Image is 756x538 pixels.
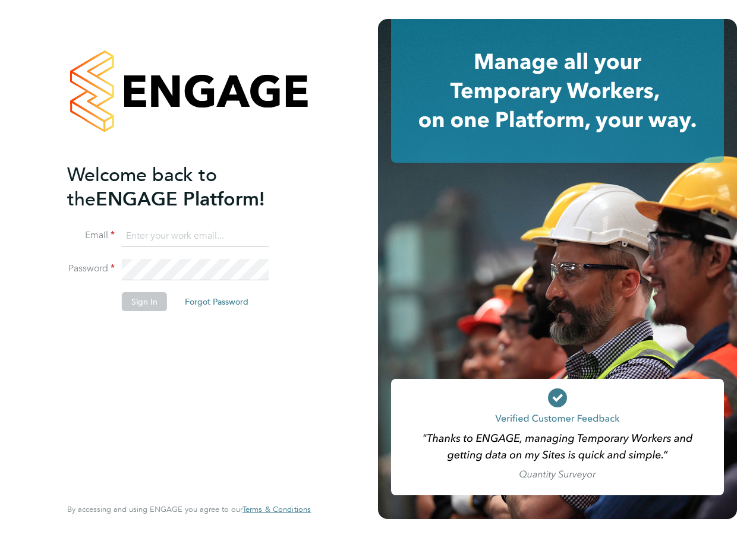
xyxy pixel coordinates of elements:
button: Forgot Password [175,292,258,311]
h2: ENGAGE Platform! [67,163,299,211]
label: Password [67,262,115,275]
a: Terms & Conditions [242,505,311,514]
input: Enter your work email... [122,226,269,247]
span: Welcome back to the [67,163,217,211]
span: Terms & Conditions [242,504,311,514]
span: By accessing and using ENGAGE you agree to our [67,504,311,514]
label: Email [67,229,115,242]
button: Sign In [122,292,167,311]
